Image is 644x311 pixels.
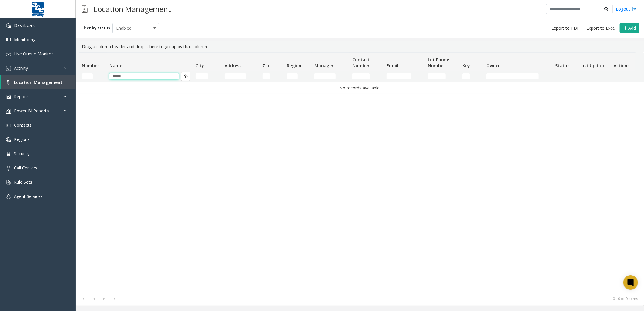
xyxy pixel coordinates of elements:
[124,296,638,301] kendo-pager-info: 0 - 0 of 0 items
[6,23,11,28] img: 'icon'
[6,52,11,57] img: 'icon'
[611,53,636,71] th: Actions
[222,71,260,82] td: Address Filter
[6,38,11,42] img: 'icon'
[14,79,62,85] span: Location Management
[79,71,107,82] td: Number Filter
[6,194,11,199] img: 'icon'
[287,73,298,79] input: Region Filter
[14,151,29,156] span: Security
[620,23,639,33] button: Add
[14,165,37,171] span: Call Centers
[263,63,270,69] span: Zip
[553,71,577,82] td: Status Filter
[14,136,30,142] span: Regions
[14,94,29,99] span: Reports
[14,65,28,71] span: Activity
[14,108,49,114] span: Power BI Reports
[80,25,110,31] label: Filter by status
[428,73,446,79] input: Lot Phone Number Filter
[263,73,270,79] input: Zip Filter
[14,193,43,199] span: Agent Services
[6,137,11,142] img: 'icon'
[14,22,36,28] span: Dashboard
[1,75,76,89] a: Location Management
[577,71,612,82] td: Last Update Filter
[260,71,284,82] td: Zip Filter
[553,53,577,71] th: Status
[387,63,398,69] span: Email
[287,63,301,69] span: Region
[6,66,11,71] img: 'icon'
[462,63,470,69] span: Key
[616,6,636,12] a: Logout
[6,95,11,99] img: 'icon'
[14,179,32,185] span: Rule Sets
[484,71,553,82] td: Owner Filter
[312,71,350,82] td: Manager Filter
[193,71,223,82] td: City Filter
[584,24,618,32] button: Export to Excel
[6,109,11,114] img: 'icon'
[487,63,500,69] span: Owner
[225,73,246,79] input: Address Filter
[82,2,88,16] img: pageIcon
[14,51,53,57] span: Live Queue Monitor
[314,73,335,79] input: Manager Filter
[6,123,11,128] img: 'icon'
[611,71,636,82] td: Actions Filter
[113,23,150,33] span: Enabled
[284,71,312,82] td: Region Filter
[6,180,11,185] img: 'icon'
[628,25,636,31] span: Add
[109,63,122,69] span: Name
[82,73,93,79] input: Number Filter
[6,80,11,85] img: 'icon'
[14,37,35,42] span: Monitoring
[79,82,640,94] td: No records available.
[79,41,640,52] div: Drag a column header and drop it here to group by that column
[314,63,334,69] span: Manager
[579,63,605,69] span: Last Update
[632,6,636,12] img: logout
[387,73,411,79] input: Email Filter
[586,25,616,31] span: Export to Excel
[14,122,32,128] span: Contacts
[552,25,579,31] span: Export to PDF
[460,71,484,82] td: Key Filter
[350,71,384,82] td: Contact Number Filter
[486,73,539,79] input: Owner Filter
[109,73,179,79] input: Name Filter
[196,73,208,79] input: City Filter
[428,57,449,69] span: Lot Phone Number
[352,57,370,69] span: Contact Number
[76,52,644,292] div: Data table
[181,72,190,81] button: Clear
[6,152,11,156] img: 'icon'
[549,24,582,32] button: Export to PDF
[6,166,11,171] img: 'icon'
[225,63,242,69] span: Address
[82,63,99,69] span: Number
[425,71,460,82] td: Lot Phone Number Filter
[462,73,470,79] input: Key Filter
[91,2,174,16] h3: Location Management
[352,73,370,79] input: Contact Number Filter
[196,63,204,69] span: City
[107,71,193,82] td: Name Filter
[384,71,425,82] td: Email Filter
